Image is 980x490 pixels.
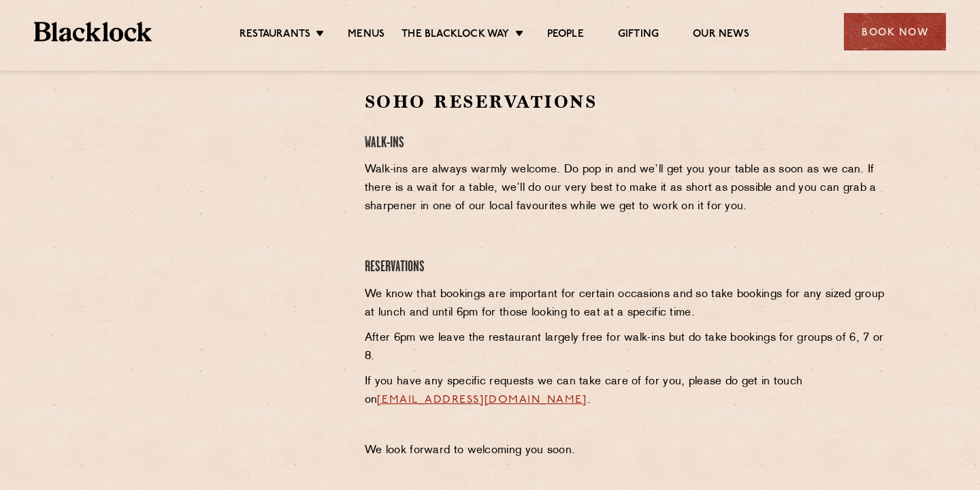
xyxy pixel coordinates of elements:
[365,134,887,153] h4: Walk-Ins
[365,90,887,114] h2: Soho Reservations
[618,28,659,43] a: Gifting
[844,13,946,50] div: Book Now
[365,442,887,460] p: We look forward to welcoming you soon.
[365,161,887,216] p: Walk-ins are always warmly welcome. Do pop in and we’ll get you your table as soon as we can. If ...
[34,22,152,42] img: BL_Textured_Logo-footer-cropped.svg
[365,286,887,322] p: We know that bookings are important for certain occasions and so take bookings for any sized grou...
[547,28,584,43] a: People
[365,329,887,366] p: After 6pm we leave the restaurant largely free for walk-ins but do take bookings for groups of 6,...
[240,28,310,43] a: Restaurants
[143,90,295,295] iframe: OpenTable make booking widget
[693,28,749,43] a: Our News
[402,28,509,43] a: The Blacklock Way
[348,28,385,43] a: Menus
[377,395,587,405] a: [EMAIL_ADDRESS][DOMAIN_NAME]
[365,258,887,277] h4: Reservations
[365,373,887,410] p: If you have any specific requests we can take care of for you, please do get in touch on .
